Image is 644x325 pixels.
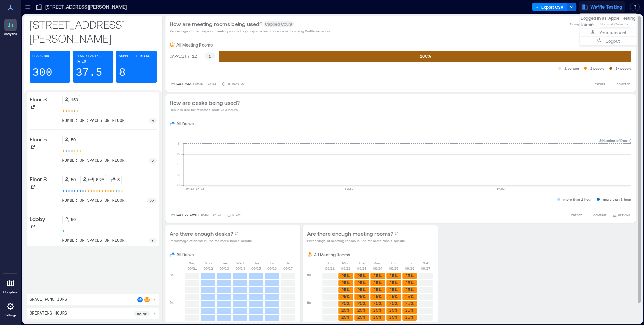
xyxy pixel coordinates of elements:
[71,217,76,222] p: 50
[119,66,125,80] p: 8
[170,99,240,107] p: How are desks being used?
[307,272,311,278] p: 8a
[170,28,330,34] p: Percentage of the usage of meeting rooms by group size and room capacity (using Waffle sensors)
[325,266,335,271] p: 09/21
[405,287,414,292] text: 25%
[373,301,382,306] text: 25%
[232,213,241,217] p: 1 Day
[221,260,227,266] p: Tue
[389,280,398,285] text: 25%
[286,260,290,266] p: Sat
[4,32,17,36] p: Analytics
[408,260,412,266] p: Fri
[253,260,259,266] p: Thu
[62,238,125,243] p: number of spaces on floor
[32,66,52,80] p: 300
[357,308,366,312] text: 25%
[564,66,579,71] p: 1 person
[373,294,382,299] text: 25%
[373,287,382,292] text: 25%
[357,294,366,299] text: 25%
[389,287,398,292] text: 25%
[373,308,382,312] text: 25%
[205,260,212,266] p: Mon
[571,213,582,217] span: EXPORT
[71,177,76,182] p: 50
[189,260,195,266] p: Sun
[357,280,366,285] text: 25%
[389,266,398,271] p: 09/25
[389,273,398,278] text: 25%
[579,1,625,12] button: Waffle Testing
[341,315,350,319] text: 25%
[88,177,89,182] p: /
[570,21,595,27] p: Group Capacity
[314,252,350,257] p: All Meeting Rooms
[563,197,592,202] p: more than 1 hour
[373,273,382,278] text: 25%
[595,82,605,86] span: EXPORT
[152,158,154,164] p: 7
[603,197,631,202] p: more than 3 hour
[30,215,45,223] p: Lobby
[593,213,607,217] span: COMPARE
[170,54,197,59] text: CAPACITY 12
[2,298,19,319] a: Settings
[204,266,213,271] p: 09/22
[616,66,631,71] p: 3+ people
[405,280,414,285] text: 25%
[264,21,294,27] span: Capped Count
[421,266,430,271] p: 09/27
[270,260,274,266] p: Fri
[177,173,180,177] tspan: 2
[405,301,414,306] text: 25%
[117,177,120,182] p: 8
[177,152,180,156] tspan: 6
[405,273,414,278] text: 25%
[341,294,350,299] text: 25%
[495,187,505,190] text: [DATE]
[170,20,262,28] p: How are meeting rooms being used?
[176,252,194,257] p: All Desks
[342,260,349,266] p: Mon
[307,300,311,306] p: 9a
[341,280,350,285] text: 25%
[236,266,245,271] p: 09/24
[71,137,76,142] p: 50
[389,301,398,306] text: 25%
[374,260,381,266] p: Wed
[581,15,635,21] p: Logged in as
[170,272,174,278] p: 8a
[5,313,16,317] p: Settings
[405,308,414,312] text: 25%
[227,82,244,86] p: 15 minutes
[373,266,382,271] p: 09/24
[45,3,127,10] p: [STREET_ADDRESS][PERSON_NAME]
[611,211,631,218] button: OPTIONS
[188,266,197,271] p: 09/21
[30,95,47,103] p: Floor 3
[341,273,350,278] text: 25%
[307,230,393,238] p: Are there enough meeting rooms?
[357,301,366,306] text: 25%
[96,177,104,182] p: 6.25
[357,266,366,271] p: 09/23
[170,107,240,112] p: Desks in use for at least 1 hour vs 3 hours
[357,315,366,319] text: 25%
[283,266,293,271] p: 09/27
[327,260,333,266] p: Sun
[581,21,635,27] p: admin
[176,121,194,126] p: All Desks
[152,238,154,243] p: 1
[267,266,277,271] p: 09/26
[177,162,180,166] tspan: 4
[251,266,261,271] p: 09/25
[373,315,382,319] text: 25%
[307,238,405,243] p: Percentage of meeting rooms in use for more than 1 minute
[532,3,568,11] button: Export CSV
[177,183,180,187] tspan: 0
[389,294,398,299] text: 25%
[618,213,630,217] span: OPTIONS
[194,187,204,190] text: [DATE]
[170,300,174,306] p: 9a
